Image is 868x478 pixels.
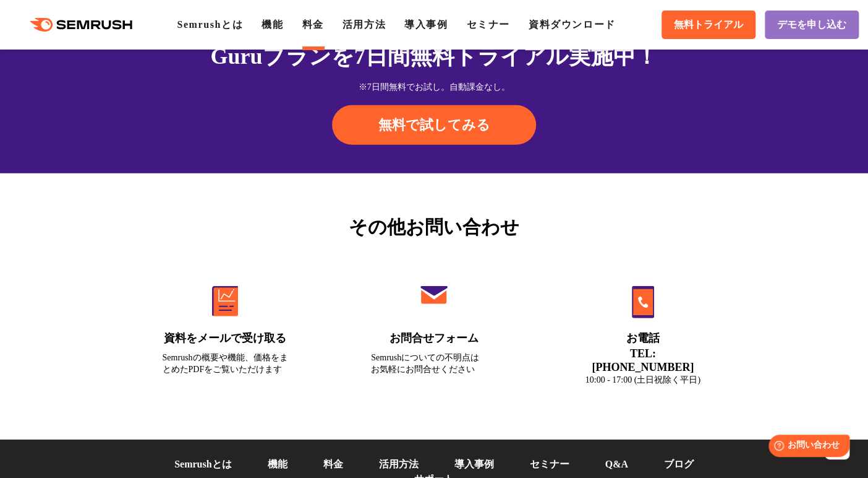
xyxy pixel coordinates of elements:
a: 料金 [302,19,323,30]
a: セミナー [466,19,509,30]
a: 資料ダウンロード [529,19,616,30]
a: 資料をメールで受け取る Semrushの概要や機能、価格をまとめたPDFをご覧いただけます [137,259,315,401]
a: 活用方法 [379,459,419,469]
iframe: Help widget launcher [758,430,854,464]
a: 導入事例 [404,19,448,30]
div: その他お問い合わせ [121,213,747,241]
a: Semrushとは [177,19,243,30]
a: 無料トライアル [662,11,755,39]
a: セミナー [530,459,569,469]
a: 導入事例 [454,459,494,469]
div: Semrushについての不明点は お気軽にお問合せください [371,352,497,375]
a: Q&A [605,459,628,469]
div: 資料をメールで受け取る [163,331,289,346]
div: Guruプランを7日間 [121,40,747,73]
span: 無料トライアル [674,19,743,32]
div: TEL: [PHONE_NUMBER] [580,347,706,374]
a: 無料で試してみる [332,105,536,145]
span: 無料トライアル実施中！ [410,44,658,69]
a: ブログ [664,459,694,469]
div: 10:00 - 17:00 (土日祝除く平日) [580,374,706,386]
div: お電話 [580,331,706,346]
div: Semrushの概要や機能、価格をまとめたPDFをご覧いただけます [163,352,289,375]
a: 機能 [268,459,287,469]
a: 料金 [323,459,343,469]
a: 機能 [262,19,283,30]
a: Semrushとは [174,459,231,469]
div: ※7日間無料でお試し。自動課金なし。 [121,81,747,93]
a: 活用方法 [343,19,386,30]
span: 無料で試してみる [378,116,490,134]
span: デモを申し込む [777,19,846,32]
a: デモを申し込む [765,11,859,39]
a: お問合せフォーム Semrushについての不明点はお気軽にお問合せください [345,259,523,401]
div: お問合せフォーム [371,331,497,346]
